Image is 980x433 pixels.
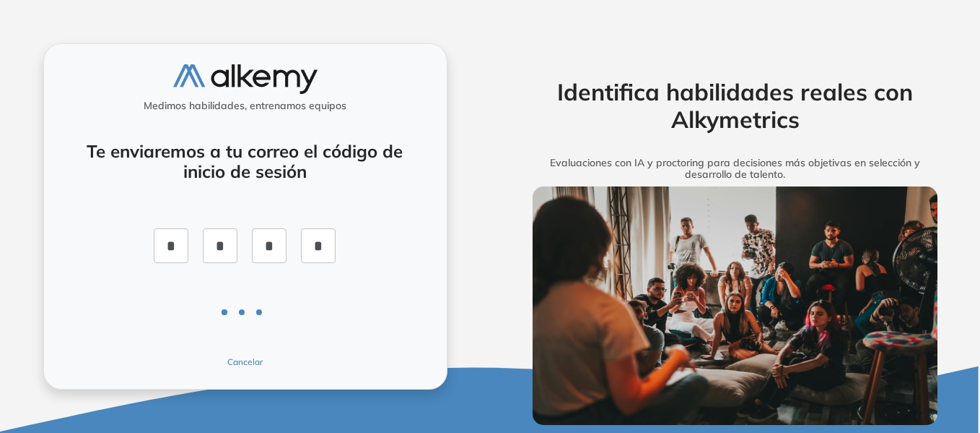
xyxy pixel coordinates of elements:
div: Widget de chat [720,265,980,433]
h4: Te enviaremos a tu correo el código de inicio de sesión [82,141,408,183]
h5: Evaluaciones con IA y proctoring para decisiones más objetivas en selección y desarrollo de talento. [510,157,961,181]
button: Cancelar [157,356,333,369]
h5: Medimos habilidades, entrenamos equipos [50,100,441,112]
h2: Identifica habilidades reales con Alkymetrics [510,78,961,134]
img: img-more-info [533,187,938,424]
img: logo-alkemy [173,64,318,94]
iframe: Chat Widget [720,265,980,433]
